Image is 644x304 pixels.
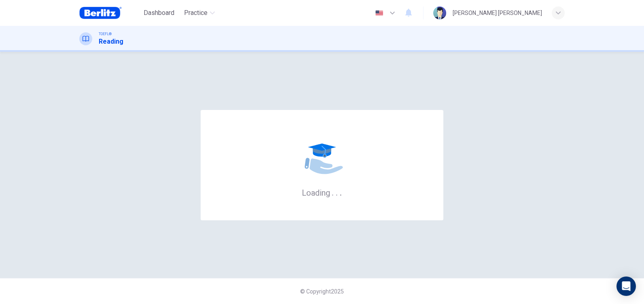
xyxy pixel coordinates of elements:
h6: Loading [302,187,342,198]
button: Practice [181,6,218,20]
span: TOEFL® [99,31,112,37]
h1: Reading [99,37,123,46]
h6: . [339,185,342,198]
img: en [374,10,384,16]
button: Dashboard [140,6,178,20]
img: Profile picture [433,6,446,19]
div: Open Intercom Messenger [616,277,636,296]
span: Practice [184,8,208,18]
a: Berlitz Brasil logo [79,5,140,21]
h6: . [331,185,334,198]
h6: . [335,185,338,198]
div: [PERSON_NAME] [PERSON_NAME] [453,8,542,18]
span: Dashboard [144,8,174,18]
img: Berlitz Brasil logo [79,5,122,21]
span: © Copyright 2025 [300,288,344,295]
